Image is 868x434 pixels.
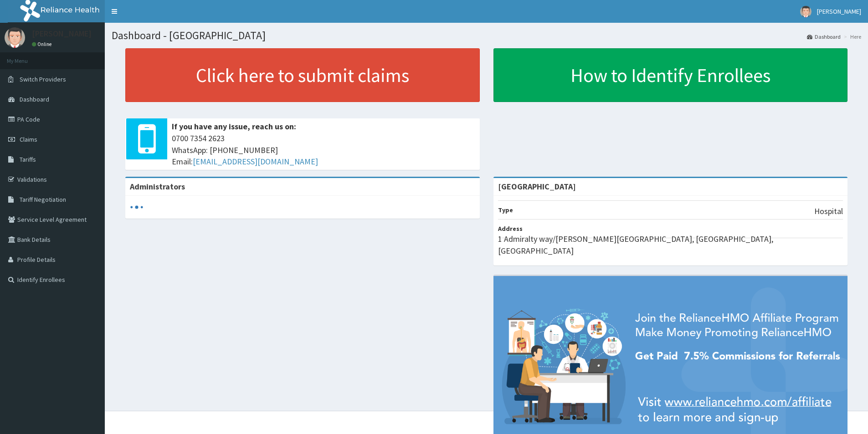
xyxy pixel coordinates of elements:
[498,181,576,192] strong: [GEOGRAPHIC_DATA]
[20,135,37,143] span: Claims
[172,121,296,132] b: If you have any issue, reach us on:
[32,30,92,38] p: [PERSON_NAME]
[130,181,185,192] b: Administrators
[498,225,523,233] b: Address
[5,27,25,48] img: User Image
[32,41,54,47] a: Online
[498,206,513,214] b: Type
[20,75,66,83] span: Switch Providers
[807,33,841,41] a: Dashboard
[20,95,49,103] span: Dashboard
[125,48,480,102] a: Click here to submit claims
[112,30,861,41] h1: Dashboard - [GEOGRAPHIC_DATA]
[814,205,843,217] p: Hospital
[172,133,475,168] span: 0700 7354 2623 WhatsApp: [PHONE_NUMBER] Email:
[800,6,812,17] img: User Image
[130,200,144,214] svg: audio-loading
[493,48,848,102] a: How to Identify Enrollees
[193,156,318,167] a: [EMAIL_ADDRESS][DOMAIN_NAME]
[20,155,36,163] span: Tariffs
[842,33,861,41] li: Here
[498,233,843,256] p: 1 Admiralty way/[PERSON_NAME][GEOGRAPHIC_DATA], [GEOGRAPHIC_DATA], [GEOGRAPHIC_DATA]
[817,7,861,15] span: [PERSON_NAME]
[20,195,66,204] span: Tariff Negotiation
